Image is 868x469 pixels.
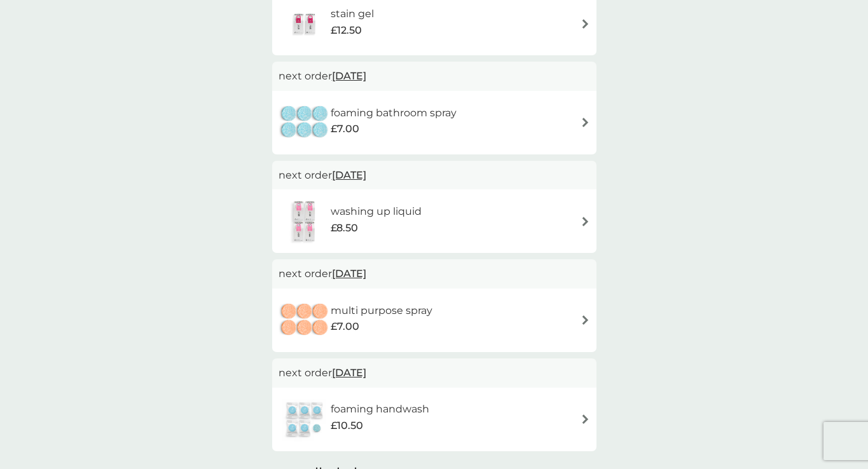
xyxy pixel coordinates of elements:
h6: stain gel [331,6,374,22]
span: £10.50 [331,418,363,434]
h6: foaming handwash [331,401,429,418]
span: £8.50 [331,220,358,236]
p: next order [279,167,590,184]
img: stain gel [279,1,331,46]
img: arrow right [581,217,590,226]
h6: multi purpose spray [331,302,432,319]
img: multi purpose spray [279,298,331,343]
img: foaming bathroom spray [279,100,331,145]
span: £12.50 [331,22,362,39]
img: arrow right [581,19,590,29]
img: foaming handwash [279,397,331,442]
p: next order [279,68,590,85]
span: [DATE] [332,261,366,286]
span: £7.00 [331,318,359,335]
img: arrow right [581,118,590,127]
h6: washing up liquid [331,203,422,220]
h6: foaming bathroom spray [331,105,457,121]
img: washing up liquid [279,199,331,243]
span: £7.00 [331,121,359,137]
span: [DATE] [332,163,366,187]
span: [DATE] [332,360,366,385]
img: arrow right [581,315,590,325]
span: [DATE] [332,64,366,88]
p: next order [279,266,590,282]
p: next order [279,365,590,381]
img: arrow right [581,414,590,424]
